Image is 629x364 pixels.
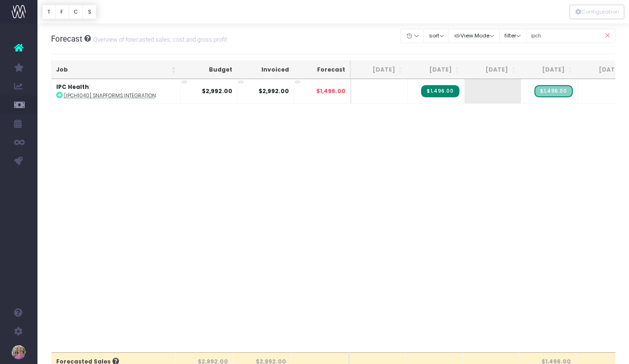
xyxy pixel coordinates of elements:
[202,87,232,95] strong: $2,992.00
[82,5,96,19] button: S
[520,61,577,79] th: Sep 25: activate to sort column ascending
[64,92,156,99] abbr: [IPCH1040] Snapforms Integration
[259,87,289,95] strong: $2,992.00
[52,79,181,103] td: :
[56,83,89,91] strong: IPC Health
[91,34,227,44] small: Overview of forecasted sales, cost and gross profit
[526,29,616,43] input: Search...
[351,61,407,79] th: Jun 25: activate to sort column ascending
[42,5,96,19] div: Vertical button group
[570,5,624,19] div: Vertical button group
[499,29,526,43] button: filter
[12,345,26,359] img: images/default_profile_image.png
[407,61,464,79] th: Jul 25: activate to sort column ascending
[294,61,351,79] th: Forecast
[68,5,83,19] button: C
[52,61,181,79] th: Job: activate to sort column ascending
[421,85,459,97] span: Streamtime Invoice: 460654 – [IPCH1040] Snapforms Integration
[423,29,449,43] button: sort
[237,61,294,79] th: Invoiced
[449,29,500,43] button: View Mode
[42,5,56,19] button: T
[534,85,572,97] span: Streamtime Draft Invoice: 460482 – [IPCH1040] Snapforms Integration - Final Balance
[316,87,346,95] span: $1,496.00
[464,61,521,79] th: Aug 25: activate to sort column ascending
[51,34,82,44] span: Forecast
[181,61,237,79] th: Budget
[55,5,69,19] button: F
[570,5,624,19] button: Configuration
